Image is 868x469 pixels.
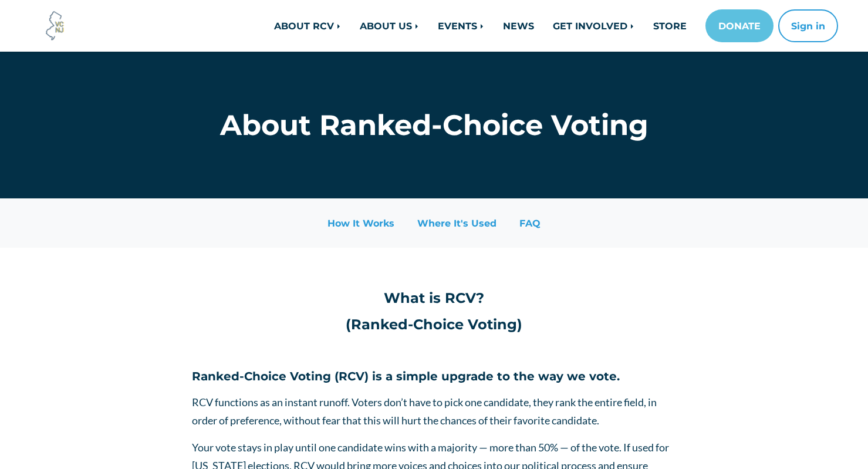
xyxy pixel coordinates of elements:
strong: What is RCV? [384,289,484,306]
a: ABOUT RCV [265,14,350,38]
a: FAQ [509,212,551,234]
span: RCV functions as an instant runoff. Voters don’t have to pick one candidate, they rank the entire... [192,396,657,427]
a: GET INVOLVED [543,14,644,38]
h1: About Ranked-Choice Voting [192,108,676,142]
a: STORE [644,14,696,38]
strong: Ranked-Choice Voting (RCV) is a simple upgrade to the way we vote. [192,369,620,383]
a: How It Works [317,212,405,234]
a: EVENTS [428,14,494,38]
nav: Main navigation [183,9,838,42]
a: ABOUT US [350,14,428,38]
a: DONATE [705,9,774,42]
a: Where It's Used [407,212,507,234]
a: NEWS [494,14,543,38]
img: Voter Choice NJ [39,10,71,42]
button: Sign in or sign up [778,9,838,42]
strong: (Ranked-Choice Voting) [346,316,522,333]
